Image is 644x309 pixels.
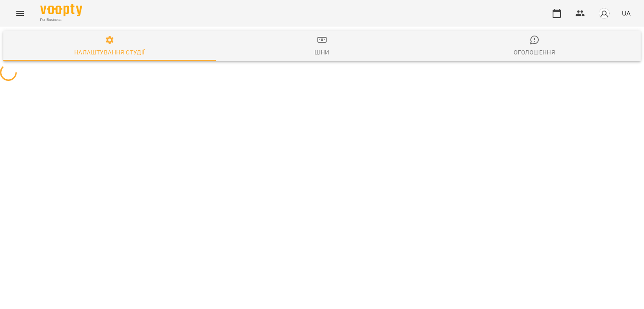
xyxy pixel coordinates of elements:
div: Оголошення [514,47,555,57]
span: UA [622,9,631,18]
button: Menu [10,3,30,23]
span: For Business [40,17,82,23]
div: Налаштування студії [74,47,145,57]
img: Voopty Logo [40,4,82,16]
div: Ціни [314,47,330,57]
button: UA [618,5,634,21]
img: avatar_s.png [598,8,610,19]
